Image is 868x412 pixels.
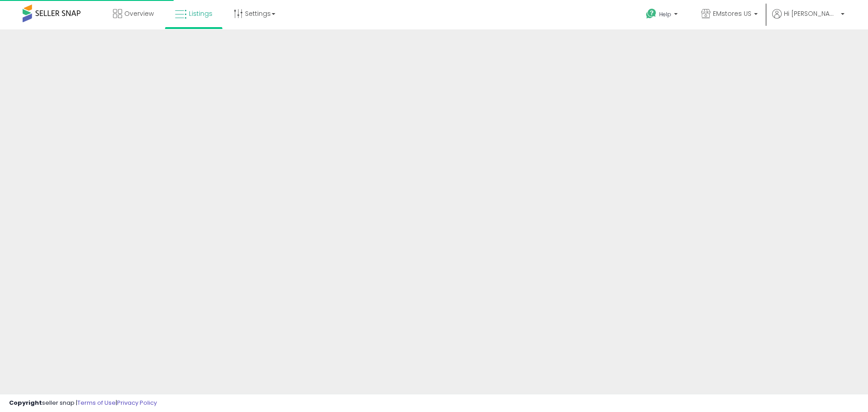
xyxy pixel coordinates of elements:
[189,9,212,18] span: Listings
[124,9,154,18] span: Overview
[9,398,42,407] strong: Copyright
[9,399,157,407] div: seller snap | |
[646,8,657,19] i: Get Help
[713,9,751,18] span: EMstores US
[639,1,687,29] a: Help
[772,9,844,29] a: Hi [PERSON_NAME]
[77,398,116,407] a: Terms of Use
[659,10,671,18] span: Help
[117,398,157,407] a: Privacy Policy
[784,9,838,18] span: Hi [PERSON_NAME]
